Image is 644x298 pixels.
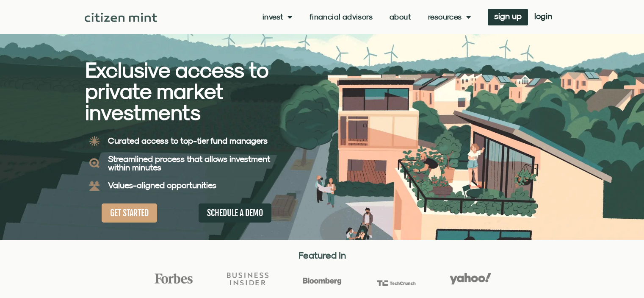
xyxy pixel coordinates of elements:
h2: Exclusive access to private market investments [85,59,293,123]
nav: Menu [263,13,471,21]
a: Resources [428,13,471,21]
a: Financial Advisors [310,13,373,21]
a: login [528,9,558,25]
a: GET STARTED [102,203,157,223]
b: Streamlined process that allows investment within minutes [108,154,270,172]
a: Invest [263,13,293,21]
img: Citizen Mint [85,13,157,22]
span: SCHEDULE A DEMO [207,208,263,218]
a: sign up [488,9,528,25]
span: GET STARTED [110,208,149,218]
span: sign up [494,13,522,19]
a: SCHEDULE A DEMO [199,203,271,223]
span: login [534,13,552,19]
b: Values-aligned opportunities [108,180,216,190]
img: Forbes Logo [153,273,194,284]
strong: Featured In [299,250,346,261]
b: Curated access to top-tier fund managers [108,136,268,145]
a: About [390,13,411,21]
